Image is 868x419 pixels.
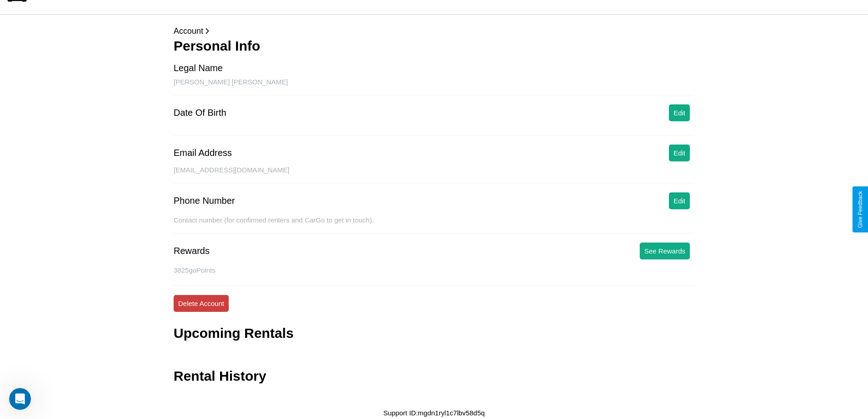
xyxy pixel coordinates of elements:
[174,368,266,384] h3: Rental History
[174,216,694,233] div: Contact number (for confirmed renters and CarGo to get in touch).
[669,192,690,209] button: Edit
[383,407,485,419] p: Support ID: mgdn1ryl1c7lbv58d5q
[174,108,226,118] div: Date Of Birth
[174,196,235,206] div: Phone Number
[174,166,694,183] div: [EMAIL_ADDRESS][DOMAIN_NAME]
[174,326,293,341] h3: Upcoming Rentals
[174,24,694,38] p: Account
[174,63,223,73] div: Legal Name
[174,38,694,54] h3: Personal Info
[174,295,229,312] button: Delete Account
[857,191,863,228] div: Give Feedback
[669,104,690,121] button: Edit
[174,246,210,256] div: Rewards
[174,264,694,276] p: 3825 goPoints
[669,145,690,161] button: Edit
[9,388,31,410] iframe: Intercom live chat
[174,78,694,95] div: [PERSON_NAME] [PERSON_NAME]
[640,243,690,259] button: See Rewards
[174,148,232,158] div: Email Address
